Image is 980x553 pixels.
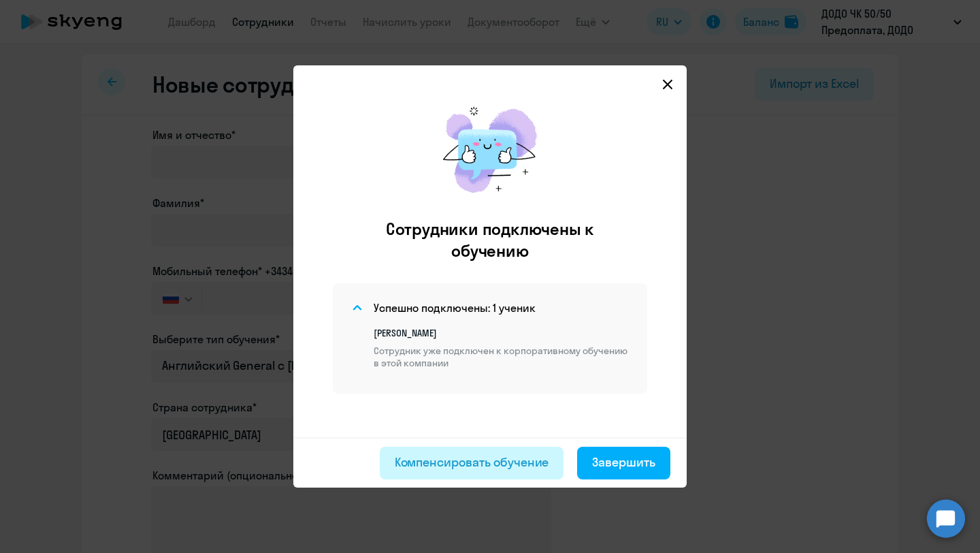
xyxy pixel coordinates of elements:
[374,300,536,315] h4: Успешно подключены: 1 ученик
[429,93,551,207] img: results
[359,218,621,262] h2: Сотрудники подключены к обучению
[374,327,631,339] p: [PERSON_NAME]
[577,447,670,479] button: Завершить
[374,345,631,369] p: Сотрудник уже подключен к корпоративному обучению в этой компании
[380,447,564,479] button: Компенсировать обучение
[395,454,549,471] div: Компенсировать обучение
[592,454,655,471] div: Завершить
